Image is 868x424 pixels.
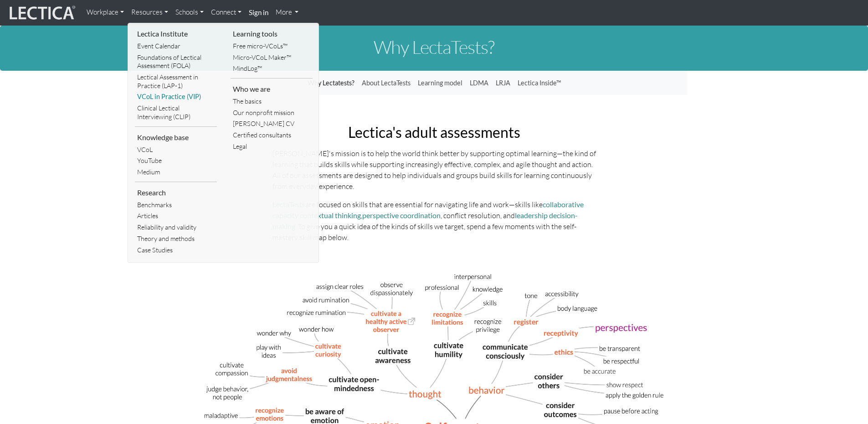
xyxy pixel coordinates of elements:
[231,96,313,107] a: The basics
[135,103,217,122] a: Clinical Lectical Interviewing (CLIP)
[83,4,128,21] a: Workplace
[514,74,565,92] a: Lectica Inside™
[135,155,217,167] a: YouTube
[135,167,217,178] a: Medium
[172,4,207,21] a: Schools
[358,74,414,92] a: About LectaTests
[135,52,217,72] a: Foundations of Lectical Assessment (FOLA)
[135,144,217,156] a: VCoL
[135,72,217,91] a: Lectical Assessment in Practice (LAP-1)
[128,4,172,21] a: Resources
[135,199,217,211] a: Benchmarks
[466,74,492,92] a: LDMA
[135,222,217,233] a: Reliability and validity
[181,37,687,57] h1: Why LectaTests?
[231,41,313,52] a: Free micro-VCoLs™
[7,4,76,21] img: lecticalive
[231,52,313,63] a: Micro-VCoL Maker™
[231,27,313,41] li: Learning tools
[135,91,217,103] a: VCoL in Practice (VIP)
[135,27,217,41] li: Lectica Institute
[304,74,358,92] a: Why Lectatests?
[231,63,313,74] a: MindLog™
[300,211,361,220] a: contextual thinking
[135,210,217,222] a: Articles
[245,4,272,22] a: Sign in
[272,4,303,21] a: More
[135,41,217,52] a: Event Calendar
[231,130,313,141] a: Certified consultants
[135,186,217,199] li: Research
[231,107,313,119] a: Our nonprofit mission
[362,211,441,220] a: perspective coordination
[207,4,245,21] a: Connect
[135,233,217,245] a: Theory and methods
[231,141,313,152] a: Legal
[231,82,313,96] li: Who we are
[231,118,313,130] a: [PERSON_NAME] CV
[272,199,596,243] p: are focused on skills that are essential for navigating life and work—skills like , , , conflict ...
[414,74,466,92] a: Learning model
[272,148,596,192] p: [PERSON_NAME]'s mission is to help the world think better by supporting optimal learning—the kind...
[492,74,514,92] a: LRJA
[135,131,217,144] li: Knowledge base
[249,8,268,16] strong: Sign in
[272,124,596,140] h2: Lectica's adult assessments
[135,245,217,256] a: Case Studies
